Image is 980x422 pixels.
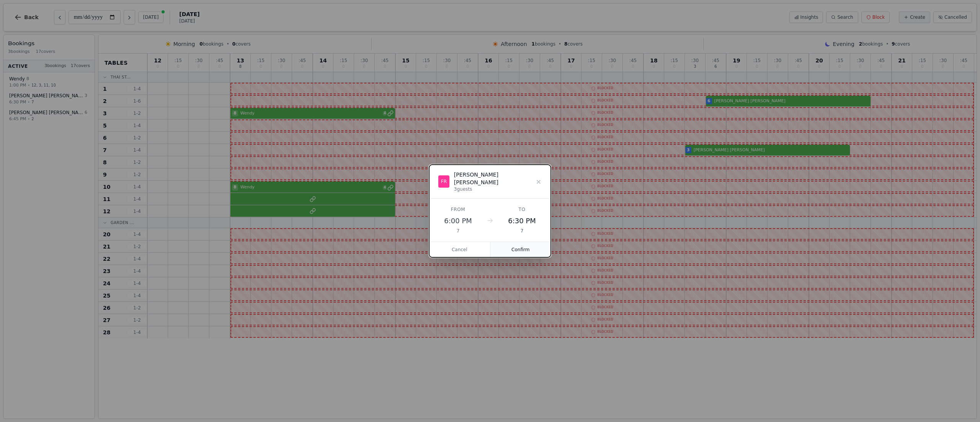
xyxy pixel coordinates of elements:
div: FR [438,175,449,188]
div: 7 [438,228,478,234]
div: 3 guests [454,186,536,192]
div: From [438,206,478,213]
div: [PERSON_NAME] [PERSON_NAME] [454,171,536,186]
div: To [502,206,542,213]
div: 6:30 PM [502,216,542,226]
button: Confirm [490,242,551,257]
button: Cancel [429,242,490,257]
div: 7 [502,228,542,234]
div: 6:00 PM [438,216,478,226]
